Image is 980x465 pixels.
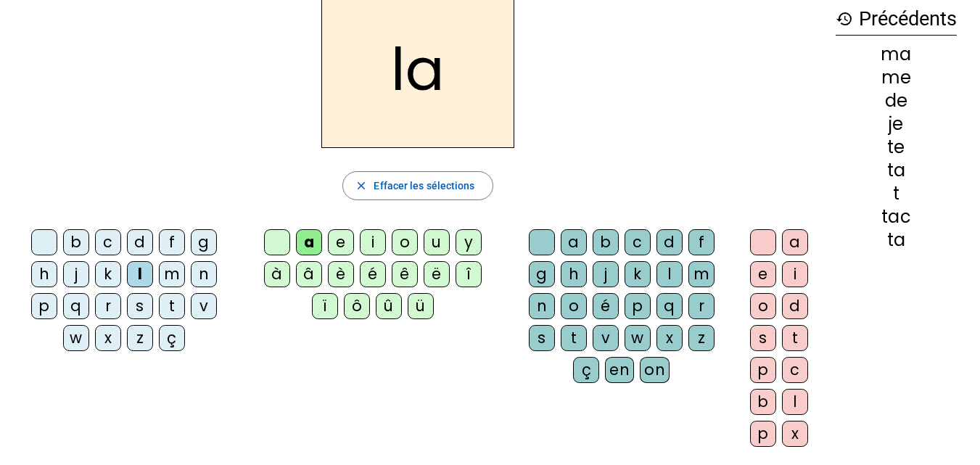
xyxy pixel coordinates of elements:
[561,325,587,351] div: t
[95,325,121,351] div: x
[836,231,957,249] div: ta
[782,261,808,287] div: i
[127,293,153,319] div: s
[750,389,776,415] div: b
[264,261,290,287] div: à
[159,229,185,255] div: f
[159,293,185,319] div: t
[296,229,322,255] div: a
[376,293,402,319] div: û
[688,261,715,287] div: m
[63,293,89,319] div: q
[344,293,370,319] div: ô
[836,3,957,36] h3: Précédents
[688,293,715,319] div: r
[836,46,957,63] div: ma
[836,139,957,156] div: te
[529,325,555,351] div: s
[688,229,715,255] div: f
[191,229,217,255] div: g
[360,229,386,255] div: i
[656,261,683,287] div: l
[782,357,808,383] div: c
[688,325,715,351] div: z
[782,325,808,351] div: t
[561,261,587,287] div: h
[127,261,153,287] div: l
[593,325,619,351] div: v
[640,357,670,383] div: on
[424,229,450,255] div: u
[529,293,555,319] div: n
[782,229,808,255] div: a
[31,261,57,287] div: h
[656,325,683,351] div: x
[392,261,418,287] div: ê
[750,293,776,319] div: o
[625,229,651,255] div: c
[63,229,89,255] div: b
[360,261,386,287] div: é
[159,261,185,287] div: m
[656,293,683,319] div: q
[561,293,587,319] div: o
[159,325,185,351] div: ç
[191,261,217,287] div: n
[374,177,474,194] span: Effacer les sélections
[836,115,957,133] div: je
[342,171,493,200] button: Effacer les sélections
[456,261,482,287] div: î
[529,261,555,287] div: g
[95,229,121,255] div: c
[328,261,354,287] div: è
[605,357,634,383] div: en
[456,229,482,255] div: y
[836,162,957,179] div: ta
[392,229,418,255] div: o
[573,357,599,383] div: ç
[836,92,957,110] div: de
[127,229,153,255] div: d
[95,261,121,287] div: k
[31,293,57,319] div: p
[782,293,808,319] div: d
[63,325,89,351] div: w
[95,293,121,319] div: r
[782,389,808,415] div: l
[355,179,368,192] mat-icon: close
[625,325,651,351] div: w
[656,229,683,255] div: d
[836,10,853,28] mat-icon: history
[836,69,957,86] div: me
[312,293,338,319] div: ï
[593,261,619,287] div: j
[750,325,776,351] div: s
[625,293,651,319] div: p
[561,229,587,255] div: a
[593,229,619,255] div: b
[782,421,808,447] div: x
[836,185,957,202] div: t
[296,261,322,287] div: â
[836,208,957,226] div: tac
[191,293,217,319] div: v
[328,229,354,255] div: e
[63,261,89,287] div: j
[750,357,776,383] div: p
[750,261,776,287] div: e
[625,261,651,287] div: k
[750,421,776,447] div: p
[127,325,153,351] div: z
[593,293,619,319] div: é
[424,261,450,287] div: ë
[408,293,434,319] div: ü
